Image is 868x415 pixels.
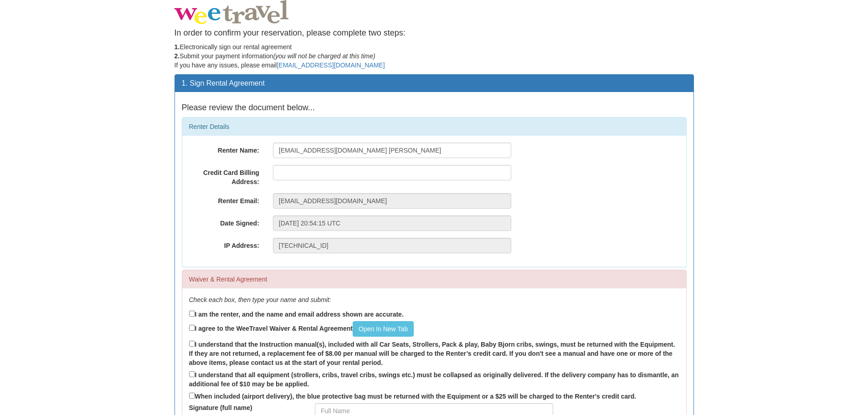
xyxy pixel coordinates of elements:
input: I am the renter, and the name and email address shown are accurate. [189,311,195,317]
label: I am the renter, and the name and email address shown are accurate. [189,309,404,319]
h3: 1. Sign Rental Agreement [182,79,687,87]
label: When included (airport delivery), the blue protective bag must be returned with the Equipment or ... [189,391,637,401]
label: Credit Card Billing Address: [182,165,266,186]
a: Open In New Tab [353,321,414,337]
input: I understand that the Instruction manual(s), included with all Car Seats, Strollers, Pack & play,... [189,341,195,347]
label: I agree to the WeeTravel Waiver & Rental Agreement [189,321,414,337]
em: (you will not be charged at this time) [273,52,375,60]
p: Electronically sign our rental agreement Submit your payment information If you have any issues, ... [175,42,694,70]
label: Renter Email: [182,193,266,205]
label: Renter Name: [182,143,266,155]
div: Renter Details [182,118,686,136]
div: Waiver & Rental Agreement [182,270,686,288]
label: IP Address: [182,238,266,250]
label: I understand that all equipment (strollers, cribs, travel cribs, swings etc.) must be collapsed a... [189,369,679,389]
strong: 1. [175,43,180,51]
h4: In order to confirm your reservation, please complete two steps: [175,29,694,38]
em: Check each box, then type your name and submit: [189,296,331,303]
input: I understand that all equipment (strollers, cribs, travel cribs, swings etc.) must be collapsed a... [189,371,195,377]
label: Signature (full name) [182,403,308,412]
input: I agree to the WeeTravel Waiver & Rental AgreementOpen In New Tab [189,325,195,331]
label: I understand that the Instruction manual(s), included with all Car Seats, Strollers, Pack & play,... [189,339,679,367]
h4: Please review the document below... [182,103,687,113]
label: Date Signed: [182,215,266,228]
input: When included (airport delivery), the blue protective bag must be returned with the Equipment or ... [189,393,195,399]
strong: 2. [175,52,180,60]
a: [EMAIL_ADDRESS][DOMAIN_NAME] [277,61,385,69]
